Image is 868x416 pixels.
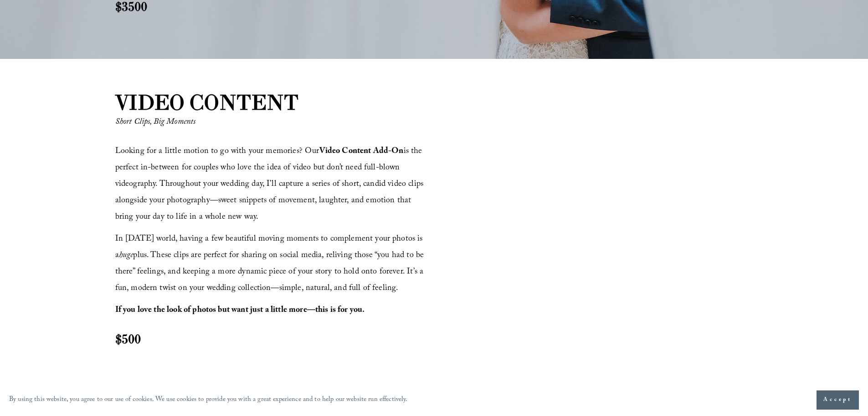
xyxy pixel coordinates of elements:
[115,90,299,115] strong: VIDEO CONTENT
[9,394,408,407] p: By using this website, you agree to our use of cookies. We use cookies to provide you with a grea...
[115,145,426,225] span: Looking for a little motion to go with your memories? Our is the perfect in-between for couples w...
[115,331,141,347] strong: $500
[119,249,134,263] em: huge
[115,232,426,296] span: In [DATE] world, having a few beautiful moving moments to complement your photos is a plus. These...
[817,390,859,410] button: Accept
[823,395,852,405] span: Accept
[319,145,404,159] strong: Video Content Add-On
[115,304,365,318] strong: If you love the look of photos but want just a little more—this is for you.
[115,116,196,130] em: Short Clips, Big Moments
